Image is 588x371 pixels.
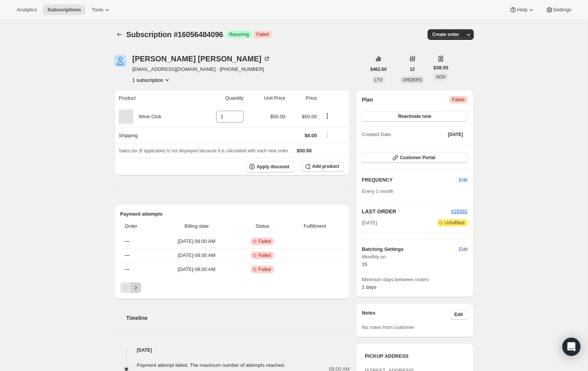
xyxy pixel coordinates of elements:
[362,219,377,227] span: [DATE]
[302,161,344,172] button: Add product
[405,64,419,75] button: 12
[159,266,234,273] span: [DATE] · 08:00 AM
[454,312,463,318] span: Edit
[114,90,194,106] th: Product
[362,253,467,261] span: Monthly on
[125,238,130,244] span: ---
[362,309,450,320] h3: Notes
[428,29,464,40] button: Create order
[92,7,103,13] span: Tools
[443,129,468,140] button: [DATE]
[362,261,367,267] span: 15
[114,29,125,40] button: Subscriptions
[365,352,464,360] h3: PICKUP ADDRESS
[362,131,391,138] span: Created Date
[239,222,286,230] span: Status
[132,66,271,73] span: [EMAIL_ADDRESS][DOMAIN_NAME] · [PHONE_NUMBER]
[362,324,414,330] span: No notes from customer
[114,127,194,144] th: Shipping
[362,246,459,253] h6: Batching Settings
[362,152,467,163] button: Customer Portal
[362,188,394,194] span: Every 1 month
[448,131,463,138] span: [DATE]
[562,338,580,356] div: Open Intercom Messenger
[436,74,445,80] span: AOV
[541,5,576,15] button: Settings
[362,276,467,283] span: Minimum days between orders
[312,163,339,169] span: Add product
[246,90,288,106] th: Unit Price
[114,346,350,354] h4: [DATE]
[87,5,115,15] button: Tools
[291,222,339,230] span: Fulfillment
[120,218,157,235] th: Order
[450,309,468,320] button: Edit
[370,66,387,72] span: $462.60
[451,208,467,215] button: #29391
[43,5,86,15] button: Subscriptions
[132,76,171,84] button: Product actions
[403,77,422,83] span: ORDERS
[302,114,317,119] span: $50.00
[258,238,271,244] span: Failed
[12,5,41,15] button: Analytics
[362,96,373,103] h2: Plan
[517,7,527,13] span: Help
[120,210,344,218] h2: Payment attempts
[433,64,448,72] span: $38.55
[432,31,459,38] span: Create order
[125,266,130,272] span: ---
[505,5,539,15] button: Help
[451,208,467,214] a: #29391
[258,252,271,258] span: Failed
[454,174,472,186] button: Edit
[258,266,271,272] span: Failed
[362,176,459,184] h2: FREQUENCY
[366,64,391,75] button: $462.60
[459,176,467,184] span: Edit
[246,161,294,172] button: Apply discount
[133,113,162,121] div: Wine Club
[375,77,383,83] span: LTV
[119,148,289,153] span: Sales tax (if applicable) is not displayed because it is calculated with each new order.
[159,238,234,245] span: [DATE] · 08:00 AM
[454,243,472,255] button: Edit
[321,112,333,120] button: Product actions
[270,114,285,119] span: $50.00
[452,97,465,103] span: Failed
[297,148,312,153] span: $50.00
[114,55,126,67] span: Darby Mccullough
[362,111,467,122] button: Reactivate now
[47,7,81,13] span: Subscriptions
[553,7,571,13] span: Settings
[17,7,37,13] span: Analytics
[194,90,246,106] th: Quantity
[362,284,376,290] span: 1 days
[257,164,289,170] span: Apply discount
[305,133,317,138] span: $0.00
[159,252,234,259] span: [DATE] · 08:00 AM
[362,208,451,215] h2: LAST ORDER
[126,30,223,39] span: Subscription #16056484096
[398,113,431,119] span: Reactivate now
[400,155,435,161] span: Customer Portal
[126,314,350,322] h2: Timeline
[125,252,130,258] span: ---
[410,66,415,72] span: 12
[132,55,271,63] div: [PERSON_NAME] [PERSON_NAME]
[229,31,249,38] span: Recurring
[459,246,467,253] span: Edit
[159,222,234,230] span: Billing date
[321,130,333,139] button: Shipping actions
[288,90,319,106] th: Price
[131,282,141,293] button: Next
[445,220,465,226] span: Unfulfilled
[120,282,344,293] nav: Pagination
[257,31,269,38] span: Failed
